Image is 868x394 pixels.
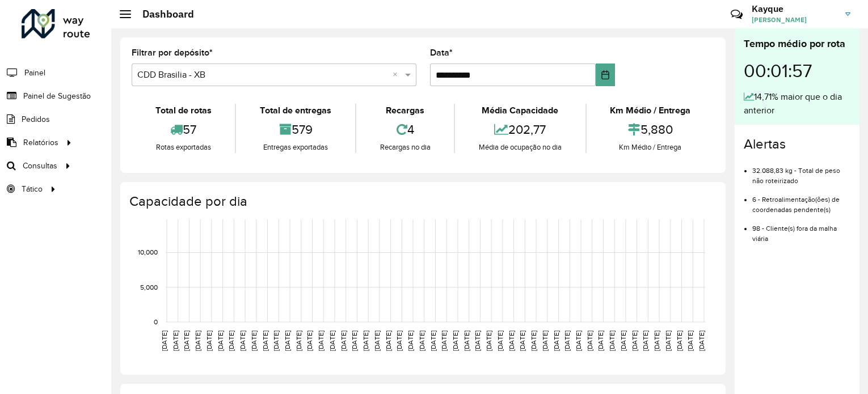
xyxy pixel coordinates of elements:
text: [DATE] [385,331,392,351]
text: [DATE] [317,331,325,351]
text: [DATE] [676,331,683,351]
span: Painel de Sugestão [23,90,91,102]
text: [DATE] [686,331,694,351]
text: [DATE] [418,331,425,351]
div: Entregas exportadas [239,142,352,153]
div: 4 [359,117,451,142]
div: Recargas no dia [359,142,451,153]
h3: Kayque [752,3,837,14]
text: [DATE] [653,331,660,351]
text: [DATE] [250,331,258,351]
text: [DATE] [262,331,269,351]
text: [DATE] [217,331,224,351]
span: Clear all [393,68,402,82]
h4: Alertas [744,136,850,152]
text: [DATE] [172,331,179,351]
li: 98 - Cliente(s) fora da malha viária [752,215,850,244]
text: [DATE] [530,331,537,351]
text: [DATE] [407,331,414,351]
button: Choose Date [596,63,615,86]
text: [DATE] [474,331,481,351]
span: Painel [24,67,45,79]
text: [DATE] [295,331,302,351]
text: [DATE] [485,331,492,351]
div: Total de rotas [134,104,232,117]
li: 6 - Retroalimentação(ões) de coordenadas pendente(s) [752,186,850,215]
div: Km Médio / Entrega [589,104,711,117]
text: [DATE] [395,331,403,351]
h2: Dashboard [131,8,194,20]
text: [DATE] [205,331,213,351]
text: [DATE] [183,331,190,351]
a: Contato Rápido [724,2,749,27]
text: 10,000 [138,249,158,256]
div: Rotas exportadas [134,142,232,153]
text: [DATE] [239,331,246,351]
span: [PERSON_NAME] [752,15,837,25]
div: Total de entregas [239,104,352,117]
text: [DATE] [227,331,235,351]
div: Tempo médio por rota [744,36,850,52]
div: Média Capacidade [458,104,582,117]
span: Tático [22,183,43,195]
text: [DATE] [631,331,638,351]
text: [DATE] [586,331,593,351]
text: [DATE] [664,331,672,351]
text: [DATE] [463,331,470,351]
div: Média de ocupação no dia [458,142,582,153]
text: [DATE] [608,331,616,351]
text: [DATE] [284,331,291,351]
div: 202,77 [458,117,582,142]
span: Pedidos [22,113,50,125]
div: 14,71% maior que o dia anterior [744,90,850,117]
div: 579 [239,117,352,142]
text: [DATE] [373,331,381,351]
text: 5,000 [140,283,158,291]
label: Filtrar por depósito [132,46,213,60]
text: [DATE] [698,331,705,351]
text: [DATE] [306,331,313,351]
text: [DATE] [452,331,459,351]
text: [DATE] [642,331,649,351]
text: [DATE] [597,331,604,351]
text: [DATE] [519,331,526,351]
text: [DATE] [362,331,369,351]
div: Recargas [359,104,451,117]
text: [DATE] [541,331,549,351]
label: Data [430,46,453,60]
text: [DATE] [563,331,571,351]
span: Consultas [23,160,57,172]
text: [DATE] [272,331,280,351]
text: [DATE] [440,331,448,351]
text: [DATE] [340,331,347,351]
div: 57 [134,117,232,142]
text: [DATE] [508,331,515,351]
h4: Capacidade por dia [129,193,714,210]
text: [DATE] [575,331,582,351]
div: Km Médio / Entrega [589,142,711,153]
div: 5,880 [589,117,711,142]
text: [DATE] [194,331,201,351]
text: [DATE] [620,331,627,351]
span: Relatórios [23,137,58,149]
text: [DATE] [429,331,437,351]
text: [DATE] [496,331,504,351]
text: [DATE] [161,331,168,351]
text: [DATE] [328,331,336,351]
text: [DATE] [553,331,560,351]
text: [DATE] [351,331,358,351]
div: 00:01:57 [744,52,850,90]
li: 32.088,83 kg - Total de peso não roteirizado [752,157,850,186]
text: 0 [154,318,158,325]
